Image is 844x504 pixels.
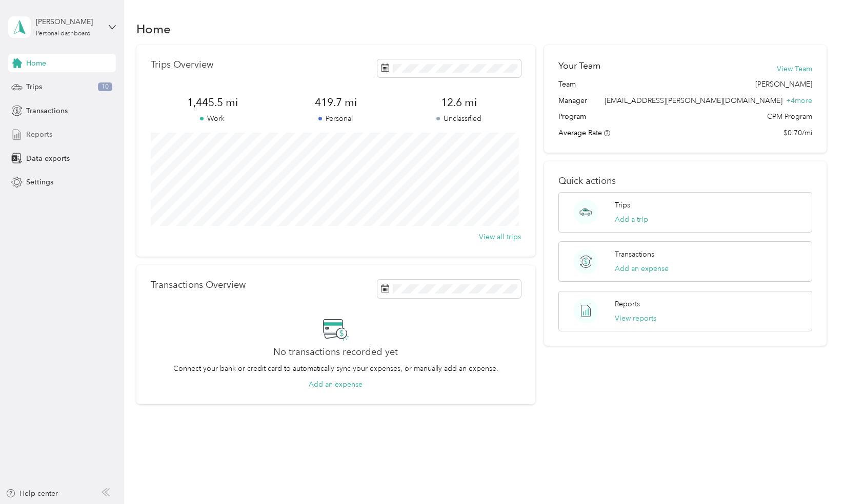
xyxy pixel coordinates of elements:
h1: Home [136,24,171,34]
p: Connect your bank or credit card to automatically sync your expenses, or manually add an expense. [173,363,498,374]
p: Reports [615,299,640,309]
button: View reports [615,313,656,324]
p: Trips [615,200,630,211]
span: Trips [26,81,42,92]
span: $0.70/mi [783,128,812,138]
button: View all trips [479,232,521,242]
p: Quick actions [558,176,812,186]
div: Personal dashboard [36,31,91,37]
button: Add a trip [615,214,648,225]
span: 12.6 mi [397,95,520,110]
span: [PERSON_NAME] [755,79,812,90]
span: Manager [558,95,587,106]
span: Team [558,79,576,90]
span: Reports [26,129,52,140]
h2: No transactions recorded yet [273,347,398,358]
button: Help center [6,488,58,499]
p: Trips Overview [151,59,213,70]
span: + 4 more [786,96,812,105]
p: Unclassified [397,113,520,124]
p: Work [151,113,274,124]
span: 419.7 mi [274,95,397,110]
span: CPM Program [767,111,812,122]
p: Personal [274,113,397,124]
span: Transactions [26,106,68,116]
button: Add an expense [309,379,363,390]
p: Transactions Overview [151,280,246,290]
span: Program [558,111,586,122]
button: View Team [777,64,812,74]
span: 10 [98,82,112,92]
div: [PERSON_NAME] [36,16,100,27]
span: Data exports [26,153,70,164]
h2: Your Team [558,59,600,72]
span: 1,445.5 mi [151,95,274,110]
iframe: Everlance-gr Chat Button Frame [787,447,844,504]
span: Home [26,58,46,69]
button: Add an expense [615,263,669,274]
span: Average Rate [558,129,602,137]
p: Transactions [615,249,654,260]
span: Settings [26,177,53,187]
span: [EMAIL_ADDRESS][PERSON_NAME][DOMAIN_NAME] [605,96,782,105]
